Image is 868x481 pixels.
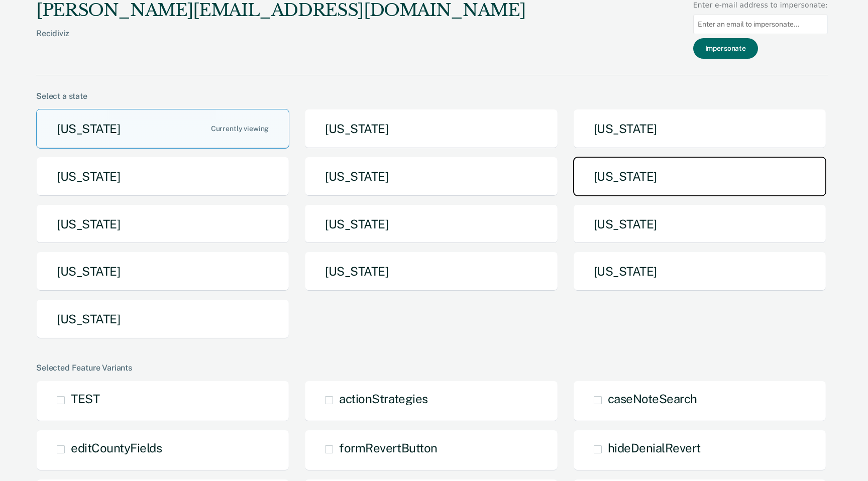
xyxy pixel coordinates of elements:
[304,109,558,149] button: [US_STATE]
[573,109,826,149] button: [US_STATE]
[608,441,701,455] span: hideDenialRevert
[71,392,99,406] span: TEST
[304,252,558,291] button: [US_STATE]
[36,157,289,196] button: [US_STATE]
[693,15,828,34] input: Enter an email to impersonate...
[36,363,828,373] div: Selected Feature Variants
[573,204,826,244] button: [US_STATE]
[339,392,427,406] span: actionStrategies
[573,157,826,196] button: [US_STATE]
[36,109,289,149] button: [US_STATE]
[339,441,437,455] span: formRevertButton
[36,91,828,101] div: Select a state
[36,204,289,244] button: [US_STATE]
[304,157,558,196] button: [US_STATE]
[693,38,758,59] button: Impersonate
[573,252,826,291] button: [US_STATE]
[304,204,558,244] button: [US_STATE]
[36,252,289,291] button: [US_STATE]
[36,299,289,339] button: [US_STATE]
[71,441,162,455] span: editCountyFields
[608,392,697,406] span: caseNoteSearch
[36,29,525,54] div: Recidiviz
